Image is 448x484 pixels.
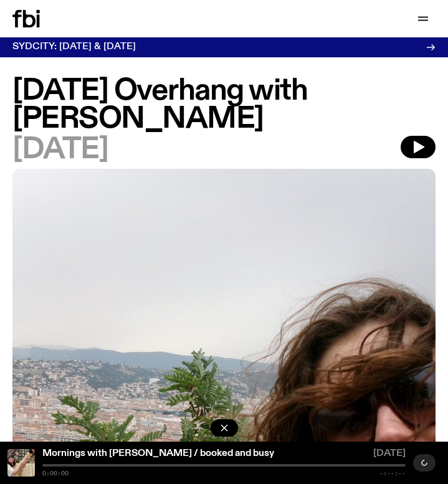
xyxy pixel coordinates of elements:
h1: [DATE] Overhang with [PERSON_NAME] [12,77,436,133]
span: 0:00:00 [42,470,69,477]
span: [DATE] [12,136,108,164]
span: -:--:-- [379,470,406,477]
a: Mornings with [PERSON_NAME] / booked and busy [42,448,274,458]
h3: SYDCITY: [DATE] & [DATE] [12,42,136,52]
img: A photo of Jim in the fbi studio sitting on a chair and awkwardly holding their leg in the air, s... [7,449,35,477]
span: [DATE] [373,449,406,462]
